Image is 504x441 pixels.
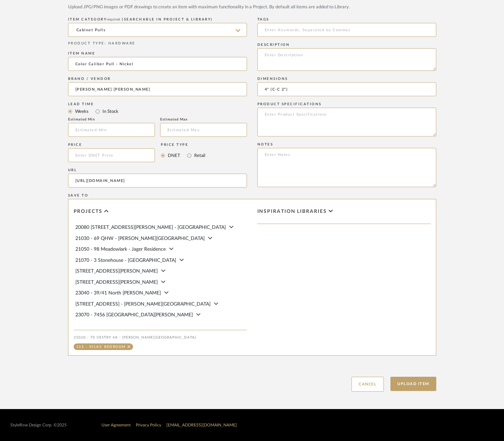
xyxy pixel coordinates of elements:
[75,280,158,285] span: [STREET_ADDRESS][PERSON_NAME]
[68,102,247,106] div: Lead Time
[74,108,89,115] label: Weeks
[257,209,327,215] span: Inspiration libraries
[257,17,436,22] div: Tags
[68,117,155,122] div: Estimated Min
[257,142,436,147] div: Notes
[166,423,237,427] a: [EMAIL_ADDRESS][DOMAIN_NAME]
[68,17,247,22] div: ITEM CATEGORY
[68,57,247,71] input: Enter Name
[75,302,210,307] span: [STREET_ADDRESS] - [PERSON_NAME][GEOGRAPHIC_DATA]
[75,291,161,296] span: 23040 - 39/41 North [PERSON_NAME]
[75,313,193,317] span: 23070 - 7456 [GEOGRAPHIC_DATA][PERSON_NAME]
[257,77,436,81] div: Dimensions
[75,258,176,263] span: 21070 - 3 Stonehouse - [GEOGRAPHIC_DATA]
[68,174,247,188] input: Enter URL
[75,236,205,241] span: 21030 - 69 QHW - [PERSON_NAME][GEOGRAPHIC_DATA]
[68,23,247,37] input: Type a category to search and select
[74,209,102,215] span: Projects
[160,123,247,137] input: Estimated Max
[68,41,247,46] div: PRODUCT TYPE
[102,108,118,115] label: In Stock
[68,168,247,172] div: URL
[136,423,161,427] a: Privacy Policy
[161,143,205,147] div: Price Type
[75,247,166,252] span: 21050 - 98 Meadowlark - Jager Residence
[68,143,155,147] div: Price
[167,152,180,159] label: DNET
[257,82,436,96] input: Enter Dimensions
[107,18,120,21] span: required
[68,148,155,162] input: Enter DNET Price
[10,423,67,428] div: StyleRow Design Corp. ©2025
[257,43,436,47] div: Description
[68,77,247,81] div: Brand / Vendor
[75,269,158,274] span: [STREET_ADDRESS][PERSON_NAME]
[160,117,247,122] div: Estimated Max
[193,152,205,159] label: Retail
[390,377,436,391] button: Upload Item
[68,107,247,116] mat-radio-group: Select item type
[68,82,247,96] input: Unknown
[68,123,155,137] input: Estimated Min
[257,102,436,106] div: Product Specifications
[257,23,436,37] input: Enter Keywords, Separated by Commas
[74,335,247,340] div: 25020 - 70 Vestry 4A - [PERSON_NAME][GEOGRAPHIC_DATA]
[105,42,135,45] span: : HARDWARE
[75,225,226,230] span: 20080 [STREET_ADDRESS][PERSON_NAME] - [GEOGRAPHIC_DATA]
[68,51,247,56] div: Item name
[352,377,384,392] button: Cancel
[68,4,436,11] div: Upload JPG/PNG images or PDF drawings to create an item with maximum functionality in a Project. ...
[122,18,213,21] span: (Searchable in Project & Library)
[101,423,131,427] a: User Agreement
[68,193,436,198] div: Save To
[161,148,205,162] mat-radio-group: Select price type
[76,345,126,349] div: 115 - Sylas' Bedroom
